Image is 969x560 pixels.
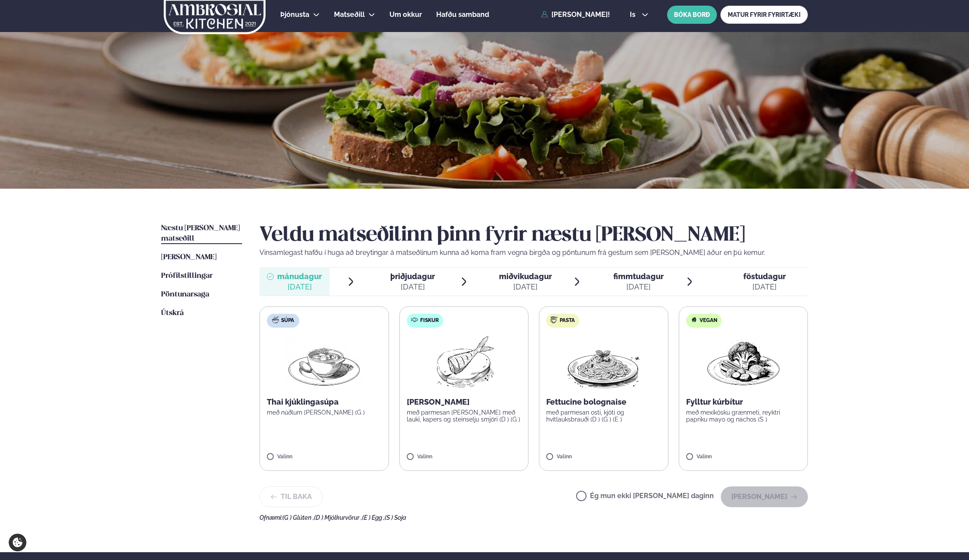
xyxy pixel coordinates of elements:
a: Hafðu samband [436,10,489,20]
a: Cookie settings [9,534,26,551]
p: Fylltur kúrbítur [686,397,801,407]
button: BÓKA BORÐ [667,6,717,24]
img: Fish.png [425,335,502,390]
div: [DATE] [613,282,664,292]
h2: Veldu matseðilinn þinn fyrir næstu [PERSON_NAME] [259,223,808,248]
a: Þjónusta [280,10,309,20]
p: með núðlum [PERSON_NAME] (G ) [267,409,382,416]
span: þriðjudagur [390,272,435,281]
span: (D ) Mjólkurvörur , [314,514,362,521]
span: Um okkur [389,10,422,19]
div: [DATE] [277,282,322,292]
a: [PERSON_NAME] [161,252,217,263]
span: Þjónusta [280,10,309,19]
img: Vegan.svg [690,316,697,323]
p: [PERSON_NAME] [407,397,522,407]
a: Útskrá [161,308,184,319]
p: með parmesan osti, kjöti og hvítlauksbrauði (D ) (G ) (E ) [546,409,661,423]
p: Vinsamlegast hafðu í huga að breytingar á matseðlinum kunna að koma fram vegna birgða og pöntunum... [259,248,808,258]
span: föstudagur [743,272,786,281]
div: [DATE] [743,282,786,292]
span: [PERSON_NAME] [161,254,217,261]
span: Vegan [700,317,717,324]
span: Útskrá [161,309,184,317]
img: Spagetti.png [565,335,642,390]
img: soup.svg [272,316,279,323]
a: Prófílstillingar [161,271,213,281]
span: Pasta [560,317,575,324]
a: Pöntunarsaga [161,290,209,300]
p: með parmesan [PERSON_NAME] með lauki, kapers og steinselju smjöri (D ) (G ) [407,409,522,423]
span: Prófílstillingar [161,272,213,280]
span: (S ) Soja [385,514,406,521]
div: Ofnæmi: [259,514,808,521]
p: Thai kjúklingasúpa [267,397,382,407]
a: Um okkur [389,10,422,20]
span: Súpa [281,317,294,324]
p: með mexíkósku grænmeti, reyktri papriku mayo og nachos (S ) [686,409,801,423]
span: mánudagur [277,272,322,281]
span: Fiskur [420,317,439,324]
img: pasta.svg [551,316,557,323]
span: (E ) Egg , [362,514,385,521]
a: Matseðill [334,10,365,20]
span: is [630,11,638,18]
span: Hafðu samband [436,10,489,19]
span: fimmtudagur [613,272,664,281]
img: Vegan.png [705,335,781,390]
div: [DATE] [390,282,435,292]
span: Pöntunarsaga [161,291,209,298]
span: (G ) Glúten , [282,514,314,521]
p: Fettucine bolognaise [546,397,661,407]
a: [PERSON_NAME]! [541,11,610,19]
span: Næstu [PERSON_NAME] matseðill [161,225,240,242]
img: fish.svg [411,316,418,323]
a: MATUR FYRIR FYRIRTÆKI [720,6,808,24]
button: Til baka [259,486,323,507]
span: miðvikudagur [499,272,552,281]
button: [PERSON_NAME] [721,486,808,507]
img: Soup.png [286,335,362,390]
span: Matseðill [334,10,365,19]
a: Næstu [PERSON_NAME] matseðill [161,223,242,244]
button: is [623,11,655,18]
div: [DATE] [499,282,552,292]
